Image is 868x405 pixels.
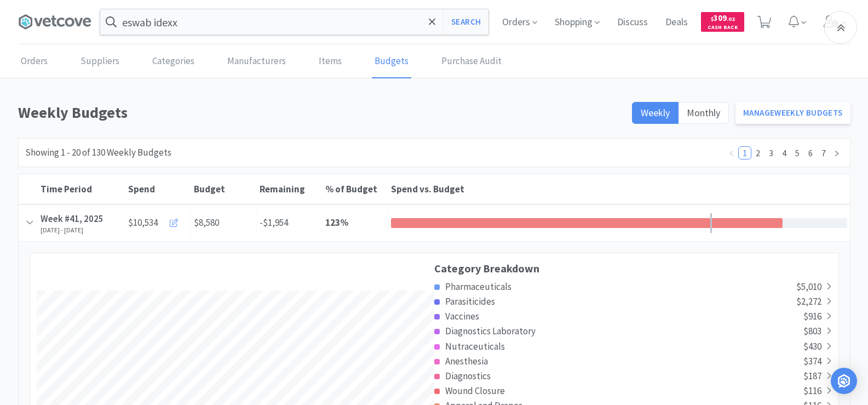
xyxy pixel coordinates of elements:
[260,183,320,195] div: Remaining
[796,295,821,307] span: $2,272
[687,106,720,119] span: Monthly
[778,146,791,159] li: 4
[818,147,830,159] a: 7
[41,226,122,234] div: [DATE] - [DATE]
[78,45,122,78] a: Suppliers
[817,146,830,159] li: 7
[796,281,821,293] span: $5,010
[260,216,288,229] span: -$1,954
[711,13,735,23] span: 309
[708,25,738,32] span: Cash Back
[100,9,488,35] input: Search by item, sku, manufacturer, ingredient, size...
[316,45,344,78] a: Items
[128,215,158,230] span: $10,534
[194,216,219,229] span: $8,580
[445,340,505,352] span: Nutraceuticals
[445,310,479,322] span: Vaccines
[439,45,504,78] a: Purchase Audit
[128,183,188,195] div: Spend
[803,310,821,322] span: $916
[445,370,491,382] span: Diagnostics
[728,150,735,157] i: icon: left
[739,147,751,159] a: 1
[445,325,536,337] span: Diagnostics Laboratory
[641,106,670,119] span: Weekly
[764,146,778,159] li: 3
[711,15,714,22] span: $
[751,146,764,159] li: 2
[701,7,744,37] a: $309.02Cash Back
[18,100,626,125] h1: Weekly Budgets
[25,145,171,160] div: Showing 1 - 20 of 130 Weekly Budgets
[803,325,821,337] span: $803
[725,146,738,159] li: Previous Page
[443,9,488,35] button: Search
[41,183,123,195] div: Time Period
[778,147,790,159] a: 4
[391,183,847,195] div: Spend vs. Budget
[445,355,488,367] span: Anesthesia
[150,45,197,78] a: Categories
[791,146,804,159] li: 5
[613,18,652,27] a: Discuss
[445,295,495,307] span: Parasiticides
[325,216,348,229] strong: 123 %
[434,260,832,277] h3: Category Breakdown
[18,45,50,78] a: Orders
[735,102,850,124] a: ManageWeekly Budgets
[225,45,289,78] a: Manufacturers
[752,147,764,159] a: 2
[661,18,692,27] a: Deals
[791,147,803,159] a: 5
[803,370,821,382] span: $187
[445,385,505,397] span: Wound Closure
[41,212,122,226] div: Week #41, 2025
[804,147,817,159] a: 6
[804,146,817,159] li: 6
[194,183,254,195] div: Budget
[372,45,411,78] a: Budgets
[803,355,821,367] span: $374
[803,340,821,352] span: $430
[831,368,857,394] div: Open Intercom Messenger
[727,15,735,22] span: . 02
[445,281,511,293] span: Pharmaceuticals
[765,147,777,159] a: 3
[830,146,843,159] li: Next Page
[803,385,821,397] span: $116
[833,150,840,157] i: icon: right
[325,183,386,195] div: % of Budget
[738,146,751,159] li: 1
